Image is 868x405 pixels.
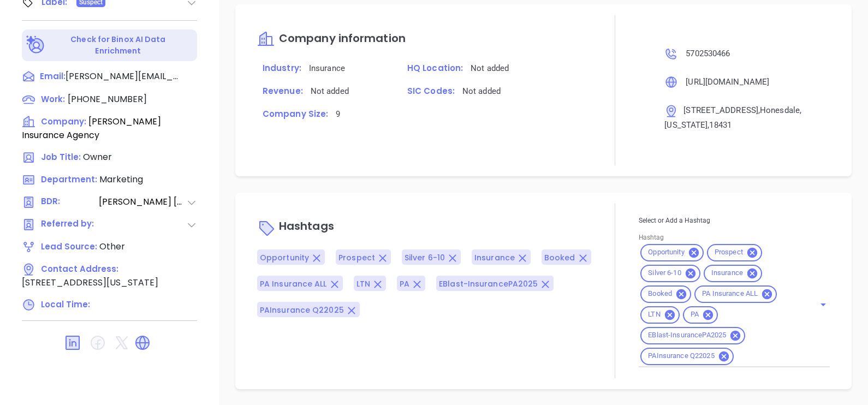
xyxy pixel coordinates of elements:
p: Select or Add a Hashtag [639,215,830,227]
span: Contact Address: [41,263,118,275]
span: Local Time: [41,299,90,310]
span: Not added [462,86,501,96]
span: , 18431 [708,120,732,130]
p: Check for Binox AI Data Enrichment [47,34,189,57]
div: PA [683,306,718,324]
span: 9 [336,109,340,119]
span: BDR: [41,195,98,209]
span: [PERSON_NAME] Insurance Agency [22,115,161,141]
span: Opportunity [641,248,691,257]
span: Silver 6-10 [405,252,445,263]
button: Clear [812,302,817,307]
label: Hashtag [639,234,664,241]
span: [STREET_ADDRESS][US_STATE] [22,276,158,289]
div: EBlast-InsurancePA2025 [640,327,745,344]
a: Company information [257,33,406,45]
span: Silver 6-10 [641,269,687,278]
span: [PERSON_NAME][EMAIL_ADDRESS][DOMAIN_NAME] [66,70,180,83]
span: LTN [641,310,667,319]
button: Open [816,297,831,312]
div: PAInsurance Q22025 [640,348,733,365]
span: Lead Source: [41,241,97,252]
span: Prospect [338,252,375,263]
span: Industry: [263,62,301,74]
span: Insurance [705,269,750,278]
span: PAInsurance Q22025 [260,305,344,315]
span: Hashtags [279,218,334,234]
span: 5702530466 [686,49,730,58]
span: [PERSON_NAME] [PERSON_NAME] [99,195,186,209]
span: Company: [41,116,86,127]
span: EBlast-InsurancePA2025 [439,278,538,289]
div: LTN [640,306,679,324]
span: Job Title: [41,151,81,163]
div: PA Insurance ALL [694,285,777,303]
span: HQ Location: [407,62,463,74]
span: Revenue: [263,85,303,97]
span: Company information [279,31,406,46]
span: Department: [41,174,97,185]
span: Email: [40,70,66,84]
span: Not added [471,63,509,73]
span: [PHONE_NUMBER] [68,93,147,105]
span: Work: [41,93,65,105]
span: Insurance [474,252,515,263]
span: [STREET_ADDRESS] [683,105,758,115]
span: PA [400,278,409,289]
span: PAInsurance Q22025 [641,352,721,361]
div: Prospect [707,244,762,261]
span: PA Insurance ALL [695,289,764,299]
img: Ai-Enrich-DaqCidB-.svg [26,35,45,55]
span: Booked [641,289,679,299]
span: Other [99,240,125,253]
span: Booked [544,252,575,263]
span: Referred by: [41,218,98,231]
span: Marketing [99,173,143,186]
span: Opportunity [260,252,309,263]
span: Owner [83,151,112,163]
span: , Honesdale [758,105,800,115]
span: Company Size: [263,108,328,120]
span: PA Insurance ALL [260,278,327,289]
span: Not added [311,86,349,96]
span: [URL][DOMAIN_NAME] [686,77,769,87]
span: PA [684,310,705,319]
span: Insurance [309,63,345,73]
div: Silver 6-10 [640,265,700,282]
span: Prospect [708,248,750,257]
div: Booked [640,285,691,303]
span: LTN [356,278,370,289]
div: Insurance [704,265,762,282]
span: EBlast-InsurancePA2025 [641,331,733,340]
div: Opportunity [640,244,703,261]
span: SIC Codes: [407,85,455,97]
span: , [US_STATE] [664,105,801,129]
